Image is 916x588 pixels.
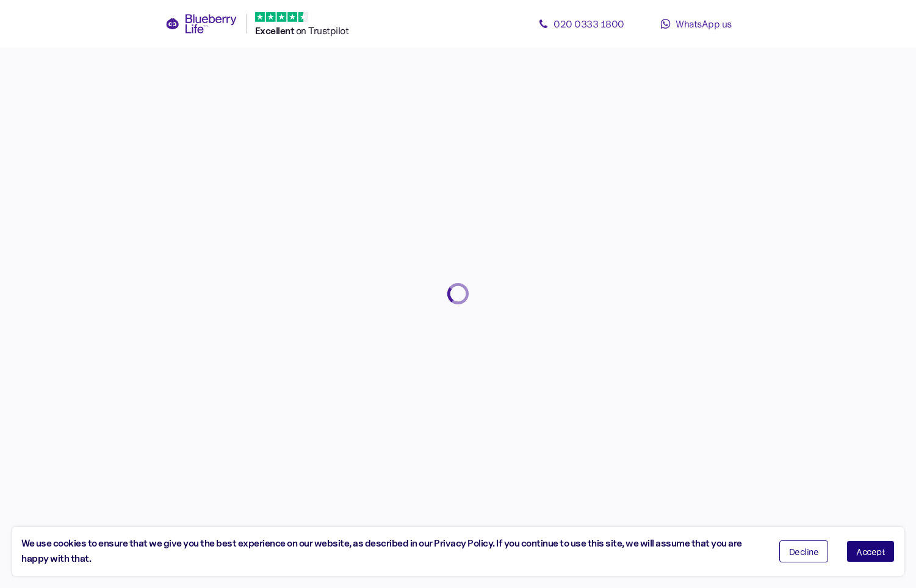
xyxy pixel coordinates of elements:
span: WhatsApp us [676,18,732,30]
span: on Trustpilot [296,24,349,37]
a: WhatsApp us [641,12,751,36]
button: Accept cookies [846,540,895,562]
span: Excellent ️ [255,25,296,37]
span: Accept [856,547,885,556]
a: 020 0333 1800 [527,12,637,36]
span: 020 0333 1800 [554,18,624,30]
button: Decline cookies [779,540,829,562]
span: Decline [789,547,819,556]
div: We use cookies to ensure that we give you the best experience on our website, as described in our... [21,536,761,567]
